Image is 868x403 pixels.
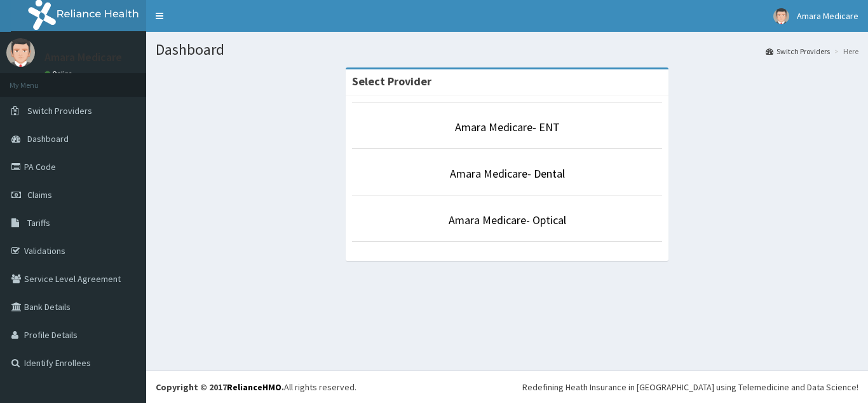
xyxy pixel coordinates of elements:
[352,74,431,88] strong: Select Provider
[27,105,92,117] span: Switch Providers
[27,189,52,201] span: Claims
[156,41,858,58] h1: Dashboard
[44,52,122,63] p: Amara Medicare
[44,69,75,78] a: Online
[27,133,69,145] span: Dashboard
[6,38,35,67] img: User Image
[227,381,281,393] a: RelianceHMO
[450,166,565,181] a: Amara Medicare- Dental
[146,371,868,403] footer: All rights reserved.
[766,46,830,57] a: Switch Providers
[449,213,566,227] a: Amara Medicare- Optical
[27,217,50,229] span: Tariffs
[797,10,858,22] span: Amara Medicare
[522,381,858,393] div: Redefining Heath Insurance in [GEOGRAPHIC_DATA] using Telemedicine and Data Science!
[156,381,284,393] strong: Copyright © 2017 .
[773,8,789,24] img: User Image
[831,46,858,57] li: Here
[455,120,560,134] a: Amara Medicare- ENT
